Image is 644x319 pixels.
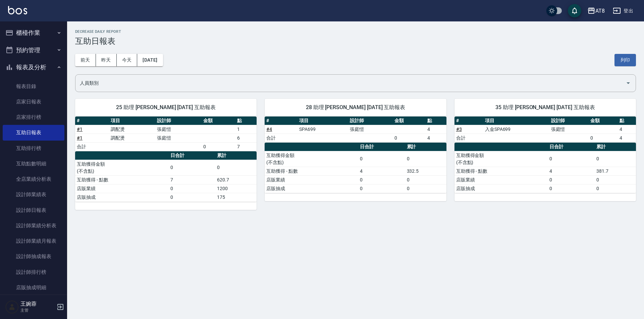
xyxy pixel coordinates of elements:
th: # [265,116,298,125]
span: 28 助理 [PERSON_NAME] [DATE] 互助報表 [273,104,438,111]
td: 4 [618,134,636,142]
td: 0 [595,175,636,184]
td: 合計 [265,134,298,142]
th: 設計師 [348,116,393,125]
td: 0 [393,134,426,142]
td: 0 [169,184,216,193]
td: 調配燙 [109,134,155,142]
td: 互助獲得 - 點數 [454,167,548,175]
a: 設計師業績月報表 [3,233,64,249]
table: a dense table [75,151,257,202]
td: 4 [426,125,446,134]
th: 點 [426,116,446,125]
h2: Decrease Daily Report [75,29,636,34]
a: 設計師業績分析表 [3,218,64,233]
button: 列印 [614,54,636,66]
td: 互助獲得金額 (不含點) [75,160,169,175]
td: 互助獲得金額 (不含點) [265,151,358,167]
th: # [454,116,483,125]
a: 設計師抽成報表 [3,249,64,264]
table: a dense table [265,116,446,143]
th: 設計師 [155,116,202,125]
a: 互助日報表 [3,125,64,140]
td: 調配燙 [109,125,155,134]
td: 合計 [454,134,483,142]
a: 店家日報表 [3,94,64,109]
button: 報表及分析 [3,59,64,76]
td: 0 [405,151,446,167]
td: 店販業績 [265,175,358,184]
td: 互助獲得 - 點數 [75,175,169,184]
th: 金額 [589,116,618,125]
button: 今天 [117,54,138,66]
button: 櫃檯作業 [3,24,64,42]
button: save [568,4,581,17]
td: 0 [358,175,405,184]
td: 0 [589,134,618,142]
a: #4 [266,127,272,132]
a: 互助點數明細 [3,156,64,171]
a: 店家排行榜 [3,109,64,125]
div: AT8 [595,7,605,15]
th: 日合計 [169,151,216,160]
img: Person [5,300,19,314]
td: 0 [202,142,235,151]
td: 入金SPA699 [483,125,549,134]
span: 35 助理 [PERSON_NAME] [DATE] 互助報表 [463,104,628,111]
button: 前天 [75,54,96,66]
td: 0 [548,175,595,184]
td: 店販抽成 [454,184,548,193]
table: a dense table [454,116,636,143]
td: 7 [235,142,257,151]
h5: 王婉蓉 [20,301,55,307]
td: 332.5 [405,167,446,175]
td: 0 [169,193,216,202]
th: 累計 [215,151,257,160]
a: 設計師排行榜 [3,264,64,280]
td: 0 [595,184,636,193]
td: 4 [426,134,446,142]
a: #3 [456,127,462,132]
a: 設計師日報表 [3,203,64,218]
th: 點 [618,116,636,125]
th: # [75,116,109,125]
td: 張庭愷 [348,125,393,134]
th: 項目 [109,116,155,125]
table: a dense table [75,116,257,151]
button: 預約管理 [3,42,64,59]
td: 0 [358,184,405,193]
button: 昨天 [96,54,117,66]
th: 設計師 [549,116,589,125]
td: 張庭愷 [155,125,202,134]
th: 項目 [483,116,549,125]
th: 日合計 [358,143,405,151]
td: 0 [405,184,446,193]
td: 0 [548,184,595,193]
button: AT8 [585,4,607,18]
input: 人員名稱 [78,77,623,89]
table: a dense table [265,143,446,193]
th: 日合計 [548,143,595,151]
td: 0 [215,160,257,175]
h3: 互助日報表 [75,36,636,46]
td: 1 [235,125,257,134]
td: 620.7 [215,175,257,184]
th: 金額 [393,116,426,125]
img: Logo [8,6,27,14]
td: 4 [618,125,636,134]
td: 店販業績 [454,175,548,184]
th: 累計 [595,143,636,151]
td: 張庭愷 [155,134,202,142]
button: Open [623,78,634,88]
td: 0 [169,160,216,175]
td: 店販抽成 [75,193,169,202]
td: 張庭愷 [549,125,589,134]
td: 4 [358,167,405,175]
td: 店販業績 [75,184,169,193]
a: 報表目錄 [3,79,64,94]
button: 登出 [610,5,636,17]
td: 1200 [215,184,257,193]
td: 合計 [75,142,109,151]
td: 互助獲得 - 點數 [265,167,358,175]
th: 累計 [405,143,446,151]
